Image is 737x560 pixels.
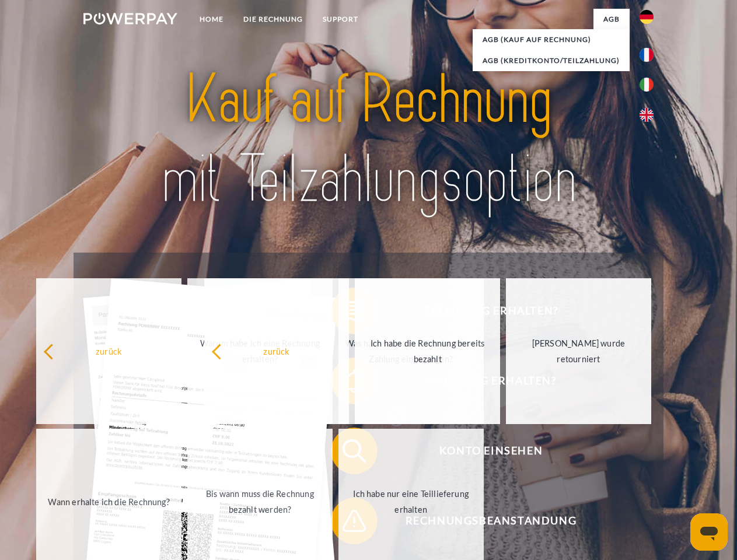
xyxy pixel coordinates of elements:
[473,50,630,71] a: AGB (Kreditkonto/Teilzahlung)
[83,13,177,24] img: logo-powerpay-white.svg
[194,486,326,517] div: Bis wann muss die Rechnung bezahlt werden?
[43,343,174,359] div: zurück
[190,9,233,30] a: Home
[640,48,654,62] img: fr
[362,335,493,367] div: Ich habe die Rechnung bereits bezahlt
[111,56,626,223] img: title-powerpay_de.svg
[593,9,630,30] a: agb
[233,9,313,30] a: DIE RECHNUNG
[640,108,654,122] img: en
[690,513,728,551] iframe: Schaltfläche zum Öffnen des Messaging-Fensters
[640,10,654,24] img: de
[211,343,343,359] div: zurück
[513,335,644,367] div: [PERSON_NAME] wurde retourniert
[640,78,654,92] img: it
[473,29,630,50] a: AGB (Kauf auf Rechnung)
[43,494,174,509] div: Wann erhalte ich die Rechnung?
[313,9,368,30] a: SUPPORT
[345,486,477,517] div: Ich habe nur eine Teillieferung erhalten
